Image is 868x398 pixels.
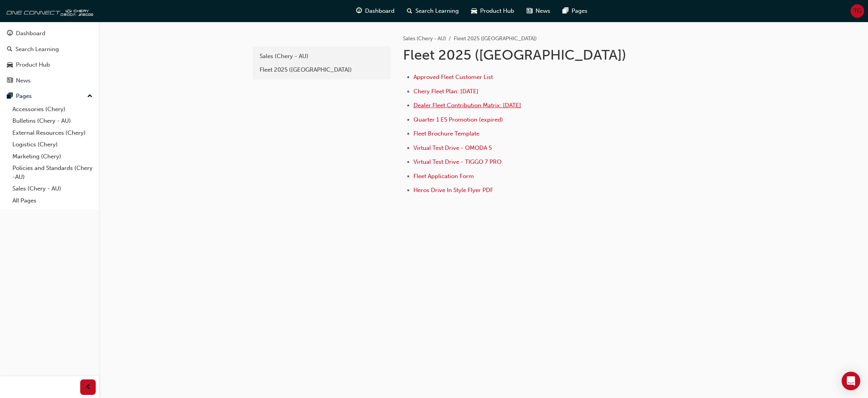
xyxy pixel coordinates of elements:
[3,58,96,72] a: Product Hub
[365,7,394,15] span: Dashboard
[16,92,32,101] div: Pages
[415,7,459,15] span: Search Learning
[3,89,96,103] button: Pages
[3,74,96,88] a: News
[401,3,465,19] a: search-iconSearch Learning
[465,3,520,19] a: car-iconProduct Hub
[413,74,493,81] a: Approved Fleet Customer List
[9,183,96,195] a: Sales (Chery - AU)
[7,62,13,69] span: car-icon
[7,30,13,37] span: guage-icon
[413,130,479,137] a: Fleet Brochure Template
[527,6,532,16] span: news-icon
[3,26,96,41] a: Dashboard
[3,25,96,89] button: DashboardSearch LearningProduct HubNews
[413,88,479,95] a: Chery Fleet Plan: [DATE]
[16,76,31,85] div: News
[260,52,384,61] div: Sales (Chery - AU)
[9,195,96,207] a: All Pages
[536,7,550,15] span: News
[9,139,96,151] a: Logistics (Chery)
[7,77,13,84] span: news-icon
[471,6,477,16] span: car-icon
[413,144,492,151] a: Virtual Test Drive - OMODA 5
[407,6,412,16] span: search-icon
[403,35,446,42] a: Sales (Chery - AU)
[480,7,514,15] span: Product Hub
[413,158,501,165] a: Virtual Test Drive - TIGGO 7 PRO
[9,162,96,183] a: Policies and Standards (Chery -AU)
[4,3,93,19] img: oneconnect
[851,4,864,18] button: TG
[854,7,861,15] span: TG
[413,102,521,109] a: Dealer Fleet Contribution Matrix: [DATE]
[413,116,503,123] a: Quarter 1 E5 Promotion (expired)
[87,91,93,101] span: up-icon
[16,29,45,38] div: Dashboard
[842,372,860,390] div: Open Intercom Messenger
[85,383,91,392] span: prev-icon
[454,34,537,43] li: Fleet 2025 ([GEOGRAPHIC_DATA])
[256,50,387,63] a: Sales (Chery - AU)
[3,42,96,57] a: Search Learning
[350,3,401,19] a: guage-iconDashboard
[260,65,384,74] div: Fleet 2025 ([GEOGRAPHIC_DATA])
[413,173,474,180] a: Fleet Application Form
[572,7,587,15] span: Pages
[7,46,12,53] span: search-icon
[356,6,362,16] span: guage-icon
[256,63,387,77] a: Fleet 2025 ([GEOGRAPHIC_DATA])
[556,3,594,19] a: pages-iconPages
[520,3,556,19] a: news-iconNews
[15,45,59,54] div: Search Learning
[9,115,96,127] a: Bulletins (Chery - AU)
[413,187,493,194] a: Heros Drive In Style Flyer PDF
[7,93,13,100] span: pages-icon
[563,6,568,16] span: pages-icon
[9,151,96,163] a: Marketing (Chery)
[9,127,96,139] a: External Resources (Chery)
[403,46,657,63] h1: Fleet 2025 ([GEOGRAPHIC_DATA])
[9,103,96,115] a: Accessories (Chery)
[16,60,50,69] div: Product Hub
